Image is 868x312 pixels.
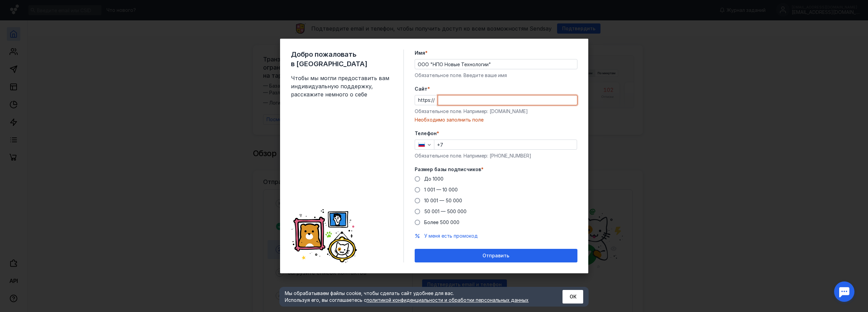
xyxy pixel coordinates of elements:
[424,187,458,192] span: 1 001 — 10 000
[415,72,577,79] div: Обязательное поле. Введите ваше имя
[415,116,577,123] div: Необходимо заполнить поле
[291,50,393,69] span: Добро пожаловать в [GEOGRAPHIC_DATA]
[285,290,546,304] div: Мы обрабатываем файлы cookie, чтобы сделать сайт удобнее для вас. Используя его, вы соглашаетесь c
[415,249,577,262] button: Отправить
[415,152,577,159] div: Обязательное поле. Например: [PHONE_NUMBER]
[424,208,467,214] span: 50 001 — 500 000
[424,219,459,225] span: Более 500 000
[424,176,443,182] span: До 1000
[367,297,529,303] a: политикой конфиденциальности и обработки персональных данных
[415,108,577,115] div: Обязательное поле. Например: [DOMAIN_NAME]
[563,290,583,304] button: ОК
[415,166,481,173] span: Размер базы подписчиков
[291,74,393,98] span: Чтобы мы могли предоставить вам индивидуальную поддержку, расскажите немного о себе
[482,253,509,259] span: Отправить
[415,130,437,137] span: Телефон
[424,233,478,239] span: У меня есть промокод
[415,86,428,92] span: Cайт
[415,50,425,56] span: Имя
[424,198,462,203] span: 10 001 — 50 000
[424,233,478,239] button: У меня есть промокод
